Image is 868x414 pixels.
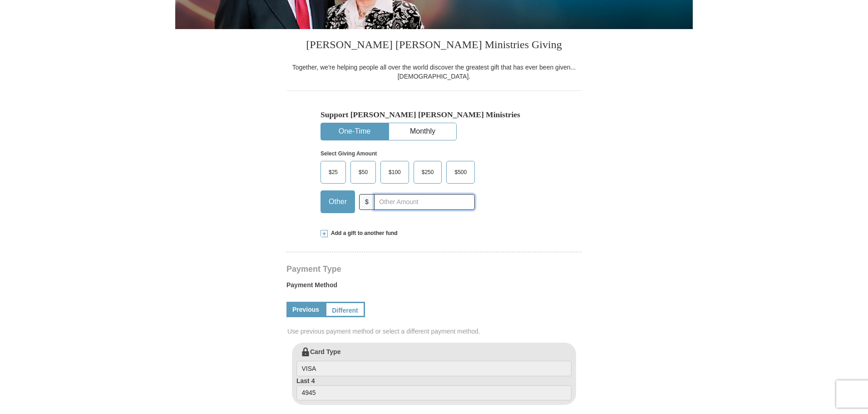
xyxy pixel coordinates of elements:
span: $25 [324,165,342,179]
a: Different [325,302,365,317]
label: Payment Method [286,280,582,294]
div: Together, we're helping people all over the world discover the greatest gift that has ever been g... [286,63,582,81]
strong: Select Giving Amount [321,150,377,157]
h5: Support [PERSON_NAME] [PERSON_NAME] Ministries [321,110,547,120]
a: Previous [286,302,325,317]
input: Other Amount [374,194,475,210]
label: Card Type [296,347,572,376]
button: One-Time [321,123,388,140]
span: $100 [384,165,405,179]
span: Add a gift to another fund [328,229,398,237]
button: Monthly [389,123,456,140]
span: $250 [417,165,439,179]
span: $50 [354,165,372,179]
span: $ [359,194,375,210]
span: $500 [450,165,471,179]
label: Last 4 [296,376,572,401]
span: Other [324,195,351,209]
input: Last 4 [296,385,572,401]
h3: [PERSON_NAME] [PERSON_NAME] Ministries Giving [286,29,582,63]
span: Use previous payment method or select a different payment method. [287,327,582,336]
h4: Payment Type [286,265,582,273]
input: Card Type [296,361,572,376]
